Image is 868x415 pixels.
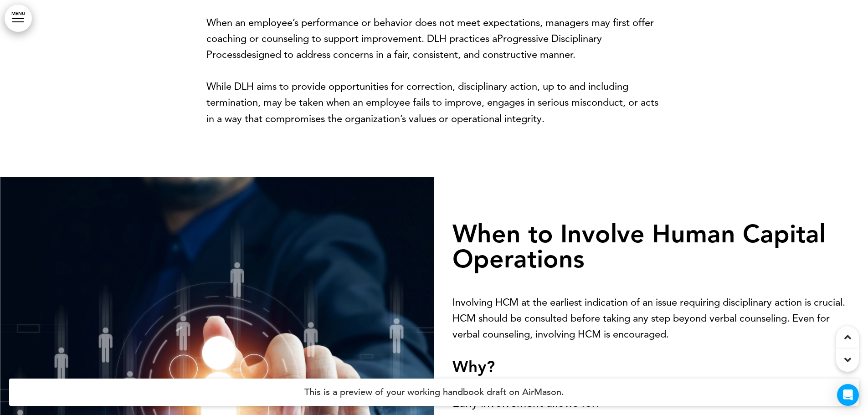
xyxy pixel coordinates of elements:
strong: Why? [452,356,495,376]
h4: This is a preview of your working handbook draft on AirMason. [9,379,859,406]
b: Progressive Disciplinary Process [206,32,602,61]
p: Involving HCM at the earliest indication of an issue requiring disciplinary action is crucial. HC... [452,294,850,342]
strong: When to Involve Human Capital Operations [452,219,826,273]
a: MENU [5,5,32,32]
p: When an employee’s performance or behavior does not meet expectations, managers may first offer c... [206,15,662,63]
p: While DLH aims to provide opportunities for correction, disciplinary action, up to and including ... [206,78,662,127]
div: Open Intercom Messenger [837,384,859,406]
h6: Early involvement allows for: [452,397,850,408]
